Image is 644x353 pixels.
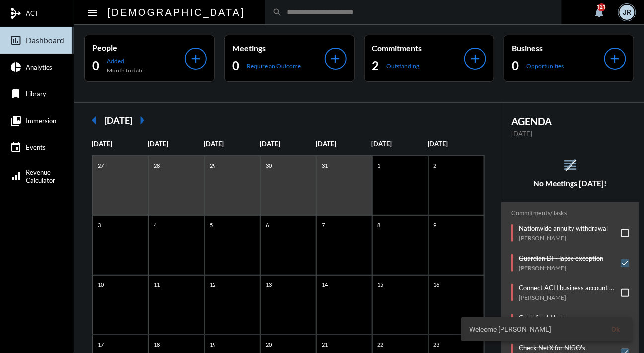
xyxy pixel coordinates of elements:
[519,234,608,242] p: [PERSON_NAME]
[372,58,379,73] h2: 2
[151,161,162,170] p: 28
[92,140,148,148] p: [DATE]
[86,7,98,19] mat-icon: Side nav toggle icon
[519,284,616,292] p: Connect ACH business account to WBA
[562,157,578,173] mat-icon: reorder
[26,90,46,98] span: Library
[95,161,106,170] p: 27
[26,117,56,125] span: Immersion
[208,281,218,289] p: 12
[132,110,152,130] mat-icon: arrow_right
[511,115,629,127] h2: AGENDA
[84,110,104,130] mat-icon: arrow_left
[151,281,162,289] p: 11
[316,140,372,148] p: [DATE]
[273,7,283,17] mat-icon: search
[526,62,564,70] p: Opportunities
[431,340,442,349] p: 23
[104,115,132,126] h2: [DATE]
[431,281,442,289] p: 16
[319,161,330,170] p: 31
[519,224,608,232] p: Nationwide annuity withdrawal
[375,340,386,349] p: 22
[10,34,22,46] mat-icon: insert_chart_outlined
[612,325,620,333] span: Ok
[10,7,22,19] mat-icon: mediation
[247,62,301,70] p: Require an Outcome
[431,161,439,170] p: 2
[519,264,603,272] p: [PERSON_NAME]
[151,221,159,229] p: 4
[208,161,218,170] p: 29
[92,43,185,52] p: People
[148,140,204,148] p: [DATE]
[375,221,383,229] p: 8
[189,52,203,66] mat-icon: add
[26,9,39,17] span: ACT
[608,52,622,66] mat-icon: add
[10,115,22,127] mat-icon: collections_bookmark
[232,43,325,53] p: Meetings
[501,179,639,188] h5: No Meetings [DATE]!
[372,140,428,148] p: [DATE]
[598,3,606,11] div: 121
[107,4,245,20] h2: [DEMOGRAPHIC_DATA]
[263,161,274,170] p: 30
[372,43,465,53] p: Commitments
[375,161,383,170] p: 1
[431,221,439,229] p: 9
[620,5,635,20] div: JR
[319,340,330,349] p: 21
[26,143,46,151] span: Events
[375,281,386,289] p: 15
[319,281,330,289] p: 14
[95,340,106,349] p: 17
[604,320,628,338] button: Ok
[594,6,606,18] mat-icon: notifications
[387,62,420,70] p: Outstanding
[151,340,162,349] p: 18
[260,140,316,148] p: [DATE]
[92,58,99,73] h2: 0
[263,221,271,229] p: 6
[519,294,616,301] p: [PERSON_NAME]
[428,140,484,148] p: [DATE]
[204,140,260,148] p: [DATE]
[469,324,552,334] span: Welcome [PERSON_NAME]
[263,281,274,289] p: 13
[468,52,482,66] mat-icon: add
[319,221,327,229] p: 7
[95,281,106,289] p: 10
[208,221,215,229] p: 5
[512,43,604,53] p: Business
[232,58,239,73] h2: 0
[511,210,629,217] h2: Commitments/Tasks
[107,57,143,65] p: Added
[208,340,218,349] p: 19
[10,170,22,182] mat-icon: signal_cellular_alt
[82,2,102,22] button: Toggle sidenav
[26,168,55,184] span: Revenue Calculator
[512,58,519,73] h2: 0
[263,340,274,349] p: 20
[10,141,22,153] mat-icon: event
[10,61,22,73] mat-icon: pie_chart
[10,88,22,100] mat-icon: bookmark
[95,221,103,229] p: 3
[26,63,52,71] span: Analytics
[107,67,143,74] p: Month to date
[519,254,603,262] p: Guardian DI - lapse exception
[26,36,64,45] span: Dashboard
[511,130,629,138] p: [DATE]
[329,52,343,66] mat-icon: add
